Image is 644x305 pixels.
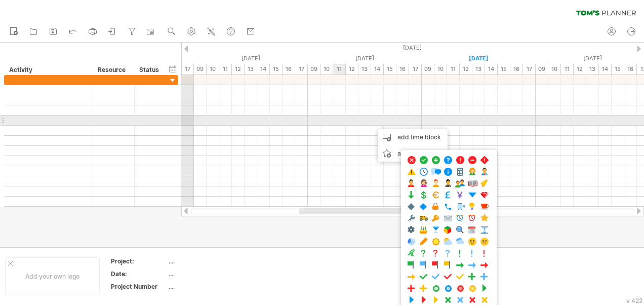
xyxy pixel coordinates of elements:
div: 15 [498,64,510,74]
div: 16 [396,64,409,74]
div: .... [169,257,254,265]
div: 17 [295,64,308,74]
div: .... [169,270,254,278]
div: 11 [333,64,346,74]
div: 13 [245,64,257,74]
div: 14 [371,64,384,74]
div: Tuesday, 12 August 2025 [308,53,422,64]
div: 09 [194,64,207,74]
div: 10 [434,64,447,74]
div: 13 [358,64,371,74]
div: 13 [586,64,599,74]
div: 14 [257,64,270,74]
div: Monday, 11 August 2025 [194,53,308,64]
div: 17 [409,64,422,74]
div: 15 [384,64,396,74]
div: Wednesday, 13 August 2025 [422,53,536,64]
div: 16 [510,64,523,74]
div: 16 [283,64,295,74]
div: 10 [207,64,219,74]
div: 09 [422,64,434,74]
div: 15 [270,64,283,74]
div: 09 [536,64,548,74]
div: Activity [9,65,87,75]
div: 11 [561,64,574,74]
div: 11 [219,64,232,74]
div: Date: [111,270,167,278]
div: 12 [346,64,358,74]
div: add time block [378,129,448,145]
div: 14 [485,64,498,74]
div: Project Number [111,282,167,291]
div: v 422 [626,297,642,304]
div: Status [139,65,162,75]
div: 10 [548,64,561,74]
div: 13 [472,64,485,74]
div: 17 [181,64,194,74]
div: 10 [320,64,333,74]
div: Project: [111,257,167,265]
div: Add your own logo [5,257,100,295]
div: Resource [98,65,129,75]
div: 09 [308,64,320,74]
div: 17 [523,64,536,74]
div: 14 [599,64,612,74]
div: 16 [624,64,637,74]
div: add icon [378,145,448,162]
div: .... [169,282,254,291]
div: 11 [447,64,460,74]
div: 12 [460,64,472,74]
div: 12 [574,64,586,74]
div: 15 [612,64,624,74]
div: 12 [232,64,245,74]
